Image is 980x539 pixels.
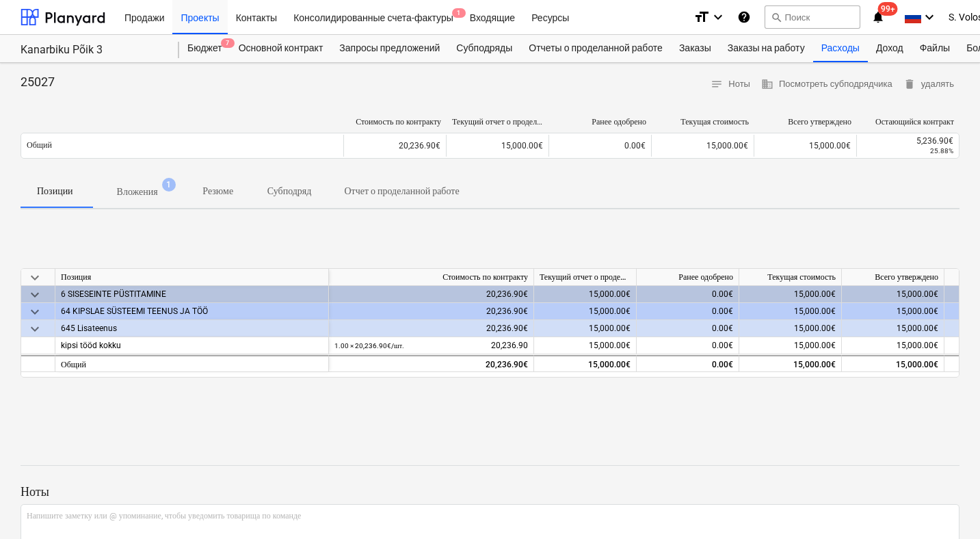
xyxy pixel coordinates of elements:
div: 15,000.00€ [534,303,637,320]
div: Kanarbiku Põik 3 [21,43,163,57]
small: 1.00 × 20,236.90€ / шт. [334,342,404,350]
div: 15,000.00€ [842,286,944,303]
div: 15,000.00€ [534,320,637,337]
div: 0.00€ [548,135,651,157]
span: kipsi tööd kokku [61,341,121,350]
a: Доход [868,35,912,62]
div: 15,000.00€ [534,286,637,303]
i: keyboard_arrow_down [710,9,726,25]
div: 20,236.90€ [329,286,534,303]
div: 5,236.90€ [862,136,953,146]
div: 15,000.00€ [842,303,944,320]
div: 0.00€ [637,355,739,372]
a: Бюджет7 [179,35,230,62]
div: Позиция [55,269,329,286]
span: search [771,12,782,23]
div: 0.00€ [637,337,739,354]
p: Ноты [21,484,959,500]
a: Заказы на работу [719,35,813,62]
span: keyboard_arrow_down [27,269,43,286]
span: 64 KIPSLAE SÜSTEEMI TEENUS JA TÖÖ [61,306,208,316]
div: 20,236.90 [334,337,528,354]
p: Субподряд [267,184,312,198]
div: 15,000.00€ [446,135,548,157]
a: Расходы [813,35,868,62]
div: 0.00€ [637,303,739,320]
span: Посмотреть субподрядчика [761,77,892,92]
button: Ноты [705,74,756,95]
button: удалять [898,74,959,95]
div: Всего утверждено [760,117,851,127]
span: keyboard_arrow_down [27,304,43,320]
p: Позиции [37,184,73,198]
span: notes [711,78,723,90]
span: delete [903,78,916,90]
div: Остающийся контракт [862,117,954,127]
span: keyboard_arrow_down [27,287,43,303]
p: Резюме [202,184,235,198]
i: notifications [871,9,885,25]
div: 15,000.00€ [754,135,856,157]
span: 1 [452,8,466,18]
a: Отчеты о проделанной работе [520,35,671,62]
span: business [761,78,773,90]
div: 15,000.00€ [534,337,637,354]
a: Заказы [671,35,719,62]
div: 20,236.90€ [329,355,534,372]
div: Стоимость по контракту [349,117,441,127]
div: Текущий отчет о проделанной работе [534,269,637,286]
div: 0.00€ [637,286,739,303]
div: Общий [55,355,329,372]
p: Отчет о проделанной работе [344,184,459,198]
div: Бюджет [179,35,230,62]
div: 20,236.90€ [329,303,534,320]
div: 20,236.90€ [329,320,534,337]
span: 99+ [878,2,898,16]
div: Текущий отчет о проделанной работе [452,117,544,127]
div: 15,000.00€ [534,355,637,372]
div: Текущая стоимость [657,117,749,127]
div: 0.00€ [637,320,739,337]
p: 25027 [21,74,55,90]
div: Всего утверждено [842,269,944,286]
div: 15,000.00€ [739,337,842,354]
span: 7 [221,38,235,48]
a: Субподряды [448,35,520,62]
p: Вложения [117,185,158,199]
div: 15,000.00€ [739,303,842,320]
a: Запросы предложений [331,35,448,62]
i: keyboard_arrow_down [921,9,938,25]
div: Стоимость по контракту [329,269,534,286]
i: База знаний [737,9,751,25]
div: 15,000.00€ [739,320,842,337]
div: 15,000.00€ [651,135,754,157]
span: 6 SISESEINTE PÜSTITAMINE [61,289,166,299]
span: keyboard_arrow_down [27,321,43,337]
div: Ранее одобрено [637,269,739,286]
div: 15,000.00€ [739,286,842,303]
i: format_size [693,9,710,25]
p: Общий [27,140,52,151]
a: Файлы [912,35,958,62]
span: Ноты [711,77,750,92]
a: Основной контракт [230,35,332,62]
span: удалять [903,77,954,92]
div: Текущая стоимость [739,269,842,286]
button: Поиск [765,5,860,29]
div: 20,236.90€ [343,135,446,157]
div: 15,000.00€ [842,320,944,337]
div: Ранее одобрено [555,117,646,127]
div: 15,000.00€ [842,355,944,372]
span: 1 [162,178,176,192]
button: Посмотреть субподрядчика [756,74,898,95]
span: 15,000.00€ [897,341,938,350]
div: 15,000.00€ [739,355,842,372]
